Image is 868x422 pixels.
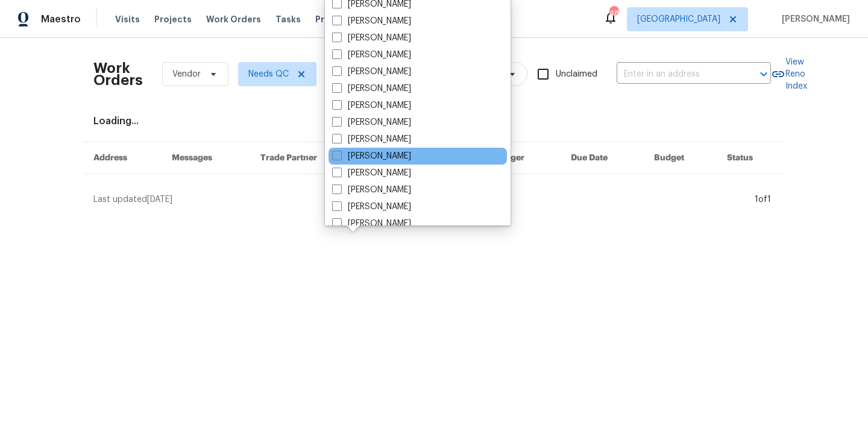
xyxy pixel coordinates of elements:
[275,15,301,24] span: Tasks
[332,99,411,112] label: [PERSON_NAME]
[755,194,771,206] div: 1 of 1
[248,68,289,80] span: Needs QC
[332,66,411,78] label: [PERSON_NAME]
[93,194,751,206] div: Last updated
[755,66,772,83] button: Open
[332,167,411,179] label: [PERSON_NAME]
[332,133,411,145] label: [PERSON_NAME]
[251,142,363,174] th: Trade Partner
[609,7,618,19] div: 48
[332,150,411,162] label: [PERSON_NAME]
[332,83,411,95] label: [PERSON_NAME]
[332,218,411,230] label: [PERSON_NAME]
[41,13,81,25] span: Maestro
[777,13,850,25] span: [PERSON_NAME]
[637,13,720,25] span: [GEOGRAPHIC_DATA]
[556,68,597,81] span: Unclaimed
[561,142,644,174] th: Due Date
[93,62,143,86] h2: Work Orders
[172,68,201,80] span: Vendor
[206,13,261,25] span: Work Orders
[147,195,172,204] span: [DATE]
[617,65,737,84] input: Enter in an address
[332,201,411,213] label: [PERSON_NAME]
[771,56,807,92] a: View Reno Index
[644,142,717,174] th: Budget
[154,13,192,25] span: Projects
[332,32,411,44] label: [PERSON_NAME]
[84,142,162,174] th: Address
[332,49,411,61] label: [PERSON_NAME]
[478,142,561,174] th: Manager
[115,13,140,25] span: Visits
[717,142,784,174] th: Status
[162,142,251,174] th: Messages
[93,115,775,127] div: Loading...
[332,184,411,196] label: [PERSON_NAME]
[315,13,362,25] span: Properties
[332,116,411,128] label: [PERSON_NAME]
[332,15,411,27] label: [PERSON_NAME]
